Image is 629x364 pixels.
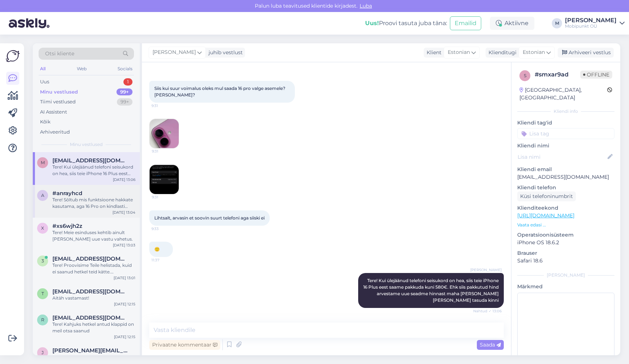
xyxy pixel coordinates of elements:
[480,341,501,348] span: Saada
[517,184,614,191] p: Kliendi telefon
[552,18,562,28] div: M
[40,108,67,116] div: AI Assistent
[524,73,526,78] span: s
[52,347,128,354] span: jane.ccheung@gmail.com
[52,288,128,295] span: tanjaelken@gmail.com
[40,118,51,126] div: Kõik
[517,173,614,181] p: [EMAIL_ADDRESS][DOMAIN_NAME]
[113,242,135,248] div: [DATE] 13:03
[153,48,196,56] span: [PERSON_NAME]
[517,222,614,228] p: Vaata edasi ...
[519,86,607,102] div: [GEOGRAPHIC_DATA], [GEOGRAPHIC_DATA]
[490,17,534,30] div: Aktiivne
[517,166,614,173] p: Kliendi email
[41,258,44,264] span: 3
[517,272,614,278] div: [PERSON_NAME]
[565,17,625,29] a: [PERSON_NAME]Mobipunkt OÜ
[151,257,179,263] span: 11:37
[41,225,44,231] span: x
[535,70,580,79] div: # smxar9ad
[565,23,617,29] div: Mobipunkt OÜ
[558,48,614,58] div: Arhiveeri vestlus
[114,334,135,340] div: [DATE] 12:15
[152,149,179,154] span: 9:31
[41,317,44,323] span: r
[523,48,545,56] span: Estonian
[41,160,45,165] span: m
[6,49,20,63] img: Askly Logo
[114,301,135,307] div: [DATE] 12:15
[40,78,49,86] div: Uus
[113,177,135,182] div: [DATE] 13:06
[517,108,614,115] div: Kliendi info
[448,48,470,56] span: Estonian
[114,275,135,281] div: [DATE] 13:01
[40,128,70,136] div: Arhiveeritud
[517,142,614,150] p: Kliendi nimi
[52,229,135,242] div: Tere! Meie esinduses kehtib ainult [PERSON_NAME] uue vastu vahetus.
[470,267,502,273] span: [PERSON_NAME]
[517,239,614,246] p: iPhone OS 18.6.2
[52,164,135,177] div: Tere! Kui ülejäänud telefoni seisukord on hea, siis teie iPhone 16 Plus eest saame pakkuda kuni 5...
[152,194,179,200] span: 9:31
[565,17,617,23] div: [PERSON_NAME]
[150,119,179,148] img: Attachment
[154,246,160,252] span: 🙂
[486,49,517,56] div: Klienditugi
[41,291,44,296] span: t
[116,88,132,96] div: 99+
[151,103,179,108] span: 9:31
[52,223,82,229] span: #xs6wjh2z
[450,16,481,30] button: Emailid
[517,212,574,219] a: [URL][DOMAIN_NAME]
[52,256,128,262] span: 3dstou@gmail.com
[40,98,76,106] div: Tiimi vestlused
[517,128,614,139] input: Lisa tag
[363,278,500,303] span: Tere! Kui ülejäänud telefoni seisukord on hea, siis teie iPhone 16 Plus eest saame pakkuda kuni 5...
[52,314,128,321] span: remi.prii@gmail.com
[116,64,134,74] div: Socials
[45,50,74,58] span: Otsi kliente
[39,64,47,74] div: All
[149,340,220,350] div: Privaatne kommentaar
[365,19,447,28] div: Proovi tasuta juba täna:
[41,350,44,355] span: j
[154,215,265,221] span: Lihtsalt, arvasin et soovin suurt telefoni aga siiski ei
[518,153,606,161] input: Lisa nimi
[52,157,128,164] span: mariliis.kirss.001@gmail.com
[151,226,179,232] span: 9:33
[52,190,82,197] span: #anrayhcd
[52,321,135,334] div: Tere! Kahjuks hetkel antud klappid on meil otsa saanud
[473,308,502,314] span: Nähtud ✓ 13:06
[357,3,374,9] span: Luba
[517,231,614,239] p: Operatsioonisüsteem
[424,49,442,56] div: Klient
[517,257,614,265] p: Safari 18.6
[150,165,179,194] img: Attachment
[70,141,103,148] span: Minu vestlused
[52,295,135,301] div: Aitäh vastamast!
[41,193,44,198] span: a
[123,78,132,86] div: 1
[206,49,243,56] div: juhib vestlust
[40,88,78,96] div: Minu vestlused
[154,86,286,98] span: Siis kui suur voimalus oleks mul saada 16 pro valge asemele? [PERSON_NAME]?
[117,98,132,106] div: 99+
[52,262,135,275] div: Tere! Proovisime Teile helistada, kuid ei saanud hetkel teid kätte. [PERSON_NAME] teie telefoniga...
[580,71,612,79] span: Offline
[517,249,614,257] p: Brauser
[112,210,135,215] div: [DATE] 13:04
[517,283,614,290] p: Märkmed
[517,204,614,212] p: Klienditeekond
[517,119,614,127] p: Kliendi tag'id
[365,20,379,27] b: Uus!
[517,191,576,201] div: Küsi telefoninumbrit
[52,197,135,210] div: Tere! Sõltub mis funktsioone hakkate kasutama, aga 16 Pro on kindlasti parem kui 16 tavaline mudel
[75,64,88,74] div: Web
